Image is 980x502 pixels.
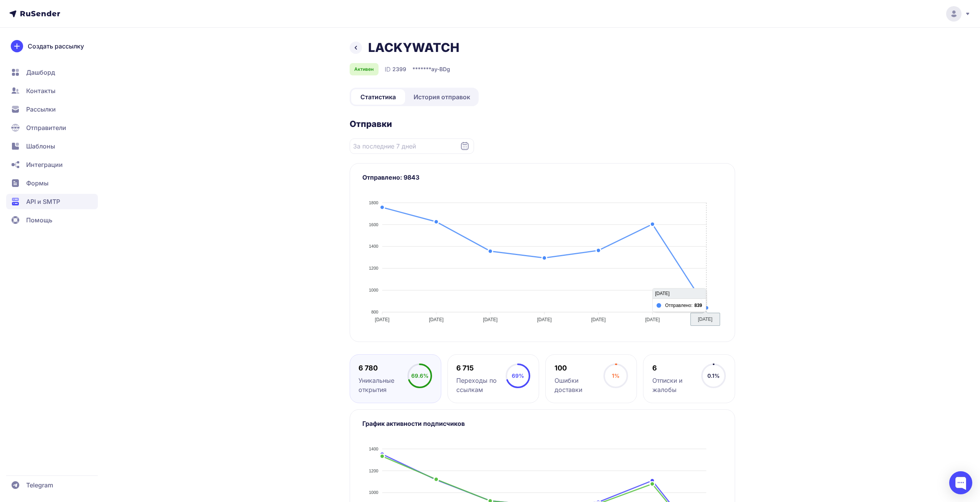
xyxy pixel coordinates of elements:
[350,118,735,129] h2: Отправки
[431,65,450,73] span: ay-BDg
[350,138,474,154] input: Datepicker input
[26,105,56,114] span: Рассылки
[407,89,477,105] a: История отправок
[554,376,603,394] div: Ошибки доставки
[456,364,505,373] div: 6 715
[411,372,429,379] span: 69.6%
[369,490,378,495] tspan: 1000
[699,317,714,322] tspan: [DATE]
[591,317,606,322] tspan: [DATE]
[26,160,63,169] span: Интеграции
[362,173,722,182] h3: Отправлено: 9843
[392,65,406,73] span: 2399
[26,86,55,95] span: Контакты
[554,364,603,373] div: 100
[26,215,52,225] span: Помощь
[612,372,620,379] span: 1%
[351,89,405,105] a: Статистика
[369,469,378,473] tspan: 1200
[645,317,660,322] tspan: [DATE]
[369,447,378,451] tspan: 1400
[26,480,53,490] span: Telegram
[26,68,55,77] span: Дашборд
[26,178,49,188] span: Формы
[26,142,55,151] span: Шаблоны
[652,376,701,394] div: Отписки и жалобы
[28,42,84,51] span: Создать рассылку
[512,372,524,379] span: 69%
[429,317,443,322] tspan: [DATE]
[360,92,396,102] span: Статистика
[375,317,389,322] tspan: [DATE]
[369,200,378,205] tspan: 1800
[414,92,470,102] span: История отправок
[368,40,459,55] h1: LACKYWATCH
[354,66,374,72] span: Активен
[369,288,378,292] tspan: 1000
[537,317,551,322] tspan: [DATE]
[369,222,378,227] tspan: 1600
[6,477,98,493] a: Telegram
[483,317,498,322] tspan: [DATE]
[369,266,378,270] tspan: 1200
[385,65,406,74] div: ID
[371,310,378,314] tspan: 800
[707,372,720,379] span: 0.1%
[652,364,701,373] div: 6
[358,364,407,373] div: 6 780
[369,244,378,248] tspan: 1400
[26,197,60,206] span: API и SMTP
[456,376,505,394] div: Переходы по ссылкам
[362,419,722,428] h3: График активности подписчиков
[26,123,66,132] span: Отправители
[358,376,407,394] div: Уникальные открытия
